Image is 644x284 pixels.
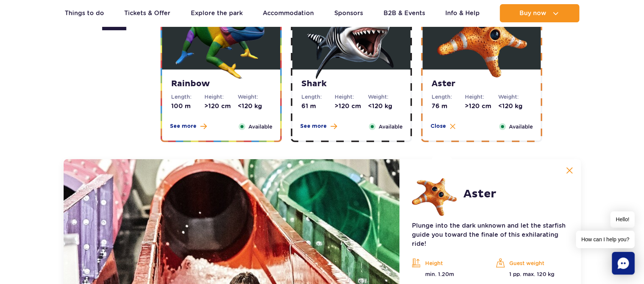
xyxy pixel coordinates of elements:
[498,93,532,101] dt: Weight:
[368,102,401,110] dd: <120 kg
[412,171,457,217] img: 683e9eae63fef643064232.png
[301,93,335,101] dt: Length:
[263,4,314,22] a: Accommodation
[238,102,271,110] dd: <120 kg
[301,79,401,89] strong: Shark
[496,258,568,269] p: Guest weight
[171,102,204,110] dd: 100 m
[496,270,568,278] p: 1 pp. max. 120 kg
[412,258,484,269] p: Height
[238,93,271,101] dt: Weight:
[463,187,496,201] h2: Aster
[65,4,104,22] a: Things to do
[300,123,337,130] button: See more
[432,79,532,89] strong: Aster
[576,231,635,248] span: How can I help you?
[170,123,196,130] span: See more
[171,79,271,89] strong: Rainbow
[334,4,363,22] a: Sponsors
[500,4,579,22] button: Buy now
[379,123,402,131] span: Available
[412,221,568,248] p: Plunge into the dark unknown and let the starfish guide you toward the finale of this exhilaratin...
[204,93,238,101] dt: Height:
[335,102,368,110] dd: >120 cm
[124,4,170,22] a: Tickets & Offer
[204,102,238,110] dd: >120 cm
[191,4,243,22] a: Explore the park
[432,93,465,101] dt: Length:
[300,123,327,130] span: See more
[301,102,335,110] dd: 61 m
[610,211,635,228] span: Hello!
[430,123,446,130] span: Close
[335,93,368,101] dt: Height:
[368,93,401,101] dt: Weight:
[509,123,533,131] span: Available
[465,93,498,101] dt: Height:
[430,123,455,130] button: Close
[170,123,207,130] button: See more
[432,102,465,110] dd: 76 m
[445,4,480,22] a: Info & Help
[171,93,204,101] dt: Length:
[383,4,425,22] a: B2B & Events
[412,270,484,278] p: min. 1.20m
[612,252,635,275] div: Chat
[519,10,546,17] span: Buy now
[465,102,498,110] dd: >120 cm
[248,123,272,131] span: Available
[498,102,532,110] dd: <120 kg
